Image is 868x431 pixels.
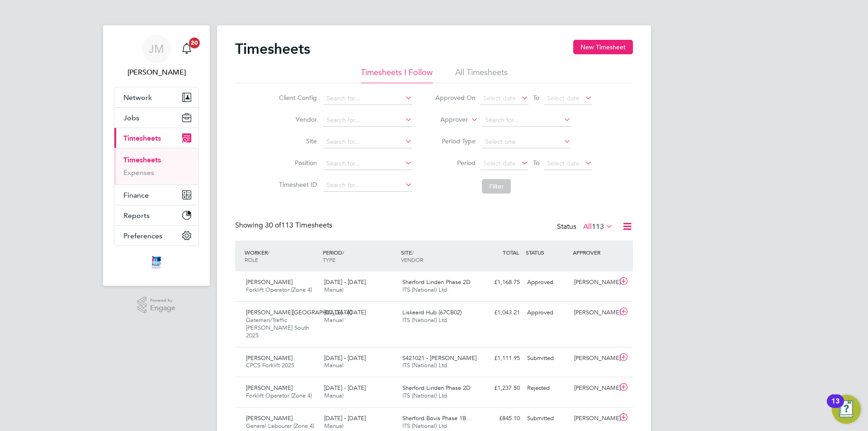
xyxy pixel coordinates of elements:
div: £1,237.50 [476,381,524,396]
img: itsconstruction-logo-retina.png [150,255,163,270]
span: [DATE] - [DATE] [324,414,366,422]
input: Search for... [323,136,412,148]
span: Jobs [123,114,139,122]
div: [PERSON_NAME] [571,411,618,426]
span: Preferences [123,232,162,240]
button: Finance [114,185,198,205]
span: Engage [150,304,175,312]
span: 113 [592,222,604,231]
button: Timesheets [114,128,198,148]
div: Submitted [524,351,571,366]
div: £1,111.95 [476,351,524,366]
input: Search for... [323,114,412,127]
span: General Labourer (Zone 4) [246,422,314,430]
div: Showing [235,221,334,230]
div: Status [557,221,615,233]
span: 113 Timesheets [265,221,332,230]
span: [PERSON_NAME] [246,278,292,286]
span: Network [123,93,152,102]
label: Period Type [435,137,476,145]
div: Submitted [524,411,571,426]
span: Joe Melmoth [114,67,199,78]
div: WORKER [242,244,321,268]
nav: Main navigation [103,25,210,286]
button: Network [114,87,198,107]
a: Timesheets [123,156,161,164]
span: Sherford Linden Phase 2D [402,278,471,286]
div: SITE [399,244,477,268]
h2: Timesheets [235,40,310,58]
span: Finance [123,191,149,199]
span: Timesheets [123,134,161,142]
span: Manual [324,392,344,399]
a: Go to home page [114,255,199,270]
span: ITS (National) Ltd. [402,422,449,430]
span: Select date [483,94,516,102]
input: Search for... [323,92,412,105]
span: Gateman/Traffic [PERSON_NAME] South 2025 [246,316,309,339]
div: £1,043.21 [476,305,524,320]
a: JM[PERSON_NAME] [114,34,199,78]
span: ITS (National) Ltd. [402,392,449,399]
span: Sherford Bovis Phase 1B… [402,414,472,422]
div: [PERSON_NAME] [571,305,618,320]
span: / [342,249,344,256]
div: 13 [831,401,840,413]
span: [PERSON_NAME] [246,414,292,422]
div: [PERSON_NAME] [571,351,618,366]
span: TYPE [323,256,335,263]
span: Select date [547,94,580,102]
span: Select date [547,159,580,167]
span: Select date [483,159,516,167]
span: [PERSON_NAME] [246,384,292,392]
label: Client Config [276,94,317,102]
span: [PERSON_NAME][GEOGRAPHIC_DATA] [246,308,352,316]
label: All [583,222,613,231]
span: Reports [123,211,150,220]
label: Period [435,159,476,167]
label: Timesheet ID [276,180,317,189]
span: [PERSON_NAME] [246,354,292,362]
span: VENDOR [401,256,423,263]
span: [DATE] - [DATE] [324,308,366,316]
span: Manual [324,316,344,324]
div: £1,168.75 [476,275,524,290]
button: Open Resource Center, 13 new notifications [832,395,861,424]
span: To [530,92,542,104]
div: Approved [524,275,571,290]
span: 20 [189,38,200,48]
span: 30 of [265,221,281,230]
div: APPROVER [571,244,618,260]
button: Preferences [114,226,198,246]
span: ITS (National) Ltd. [402,316,449,324]
span: [DATE] - [DATE] [324,384,366,392]
span: Liskeard Hub (67CB02) [402,308,462,316]
span: Forklift Operator (Zone 4) [246,392,312,399]
label: Site [276,137,317,145]
div: [PERSON_NAME] [571,381,618,396]
li: Timesheets I Follow [361,67,433,83]
span: [DATE] - [DATE] [324,278,366,286]
div: Rejected [524,381,571,396]
a: 20 [178,34,196,63]
span: Manual [324,422,344,430]
div: Approved [524,305,571,320]
input: Search for... [323,179,412,192]
button: New Timesheet [573,40,633,54]
div: Timesheets [114,148,198,185]
input: Select one [482,136,571,148]
div: PERIOD [321,244,399,268]
span: CPCS Forklift 2025 [246,361,294,369]
li: All Timesheets [455,67,508,83]
span: Manual [324,286,344,294]
button: Reports [114,205,198,225]
span: S421021 - [PERSON_NAME] [402,354,476,362]
span: / [268,249,269,256]
input: Search for... [323,157,412,170]
button: Filter [482,179,511,194]
span: Sherford Linden Phase 2D [402,384,471,392]
span: ITS (National) Ltd. [402,286,449,294]
label: Position [276,159,317,167]
div: [PERSON_NAME] [571,275,618,290]
a: Expenses [123,168,154,177]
